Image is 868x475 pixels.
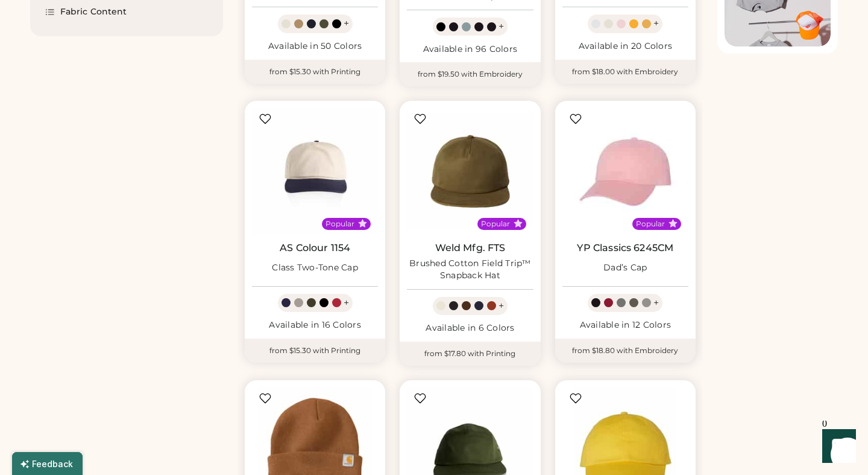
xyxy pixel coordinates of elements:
[481,219,510,229] div: Popular
[668,219,678,228] button: Popular Style
[555,339,696,363] div: from $18.80 with Embroidery
[344,296,349,310] div: +
[252,319,378,331] div: Available in 16 Colors
[562,108,688,234] img: YP Classics 6245CM Dad’s Cap
[577,242,673,254] a: YP Classics 6245CM
[325,219,354,229] div: Popular
[636,219,665,229] div: Popular
[407,43,533,56] div: Available in 96 Colors
[272,262,358,274] div: Class Two-Tone Cap
[555,60,696,84] div: from $18.00 with Embroidery
[280,242,350,254] a: AS Colour 1154
[252,108,378,234] img: AS Colour 1154 Class Two-Tone Cap
[435,242,506,254] a: Weld Mfg. FTS
[562,319,688,331] div: Available in 12 Colors
[358,219,367,228] button: Popular Style
[344,17,349,30] div: +
[245,339,385,363] div: from $15.30 with Printing
[653,17,659,30] div: +
[603,262,647,274] div: Dad’s Cap
[400,342,540,366] div: from $17.80 with Printing
[498,299,504,313] div: +
[407,258,533,282] div: Brushed Cotton Field Trip™ Snapback Hat
[407,322,533,334] div: Available in 6 Colors
[562,40,688,53] div: Available in 20 Colors
[400,62,540,86] div: from $19.50 with Embroidery
[514,219,523,228] button: Popular Style
[252,40,378,53] div: Available in 50 Colors
[245,60,385,84] div: from $15.30 with Printing
[498,20,504,33] div: +
[811,421,863,473] iframe: Front Chat
[60,6,127,18] div: Fabric Content
[653,296,659,310] div: +
[407,108,533,234] img: Weld Mfg. FTS Brushed Cotton Field Trip™ Snapback Hat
